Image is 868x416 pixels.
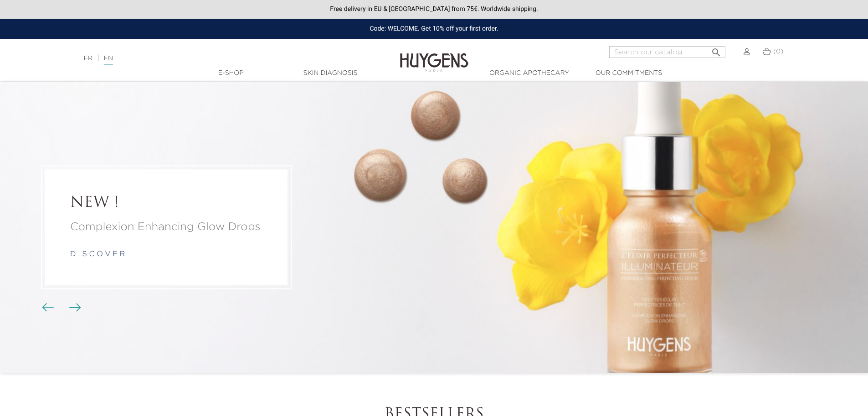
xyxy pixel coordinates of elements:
[70,195,262,212] a: NEW !
[711,44,722,55] i: 
[583,68,674,78] a: Our commitments
[79,53,355,64] div: |
[400,38,468,74] img: Huygens
[708,43,724,56] button: 
[609,46,725,58] input: Search
[70,219,262,236] a: Complexion Enhancing Glow Drops
[70,251,125,258] a: d i s c o v e r
[46,301,75,315] div: Carousel buttons
[285,68,376,78] a: Skin Diagnosis
[185,68,277,78] a: E-Shop
[773,48,783,55] span: (0)
[484,68,575,78] a: Organic Apothecary
[104,55,113,65] a: EN
[84,55,92,62] a: FR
